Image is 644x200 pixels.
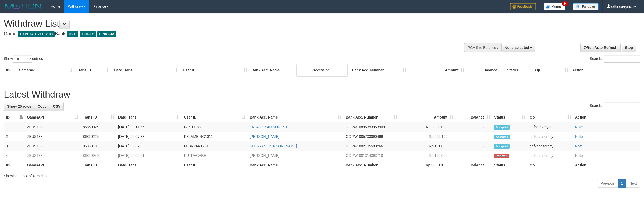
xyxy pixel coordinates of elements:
span: Accepted [494,135,510,139]
a: Stop [622,43,636,52]
th: Trans ID: activate to sort column ascending [81,113,116,122]
th: Action [573,160,640,170]
td: Rp 151,000 [399,141,455,151]
div: Showing 1 to 4 of 4 entries [4,171,640,178]
a: 1 [618,179,626,188]
th: Status [492,160,528,170]
a: Note [575,153,583,158]
th: Op: activate to sort column ascending [528,113,573,122]
td: ZEUS138 [25,122,81,132]
th: Game/API: activate to sort column ascending [25,113,81,122]
span: CSV [53,104,60,108]
button: None selected [501,43,536,52]
td: 86860191 [81,141,116,151]
span: Accepted [494,125,510,130]
th: ID [4,66,17,75]
div: Processing... [296,64,348,77]
span: Accepted [494,144,510,149]
span: OVO [67,31,78,37]
td: - [455,151,492,160]
span: GOPAY [346,125,358,129]
th: Game/API [17,66,75,75]
span: GOPAY [346,153,358,158]
th: Rp 3.501.100 [399,160,455,170]
td: aafhemsreyoun [528,122,573,132]
span: LINKAJA [97,31,116,37]
th: Op [528,160,573,170]
td: 86860225 [81,132,116,141]
span: None selected [505,46,529,50]
td: [DATE] 00:07:03 [116,141,182,151]
a: FEBRYAN [PERSON_NAME] [250,144,297,148]
span: 34 [562,1,568,6]
span: Copy [38,104,47,108]
td: 86860024 [81,122,116,132]
td: GESTI188 [182,122,248,132]
td: aafkhaosorphy [528,151,573,160]
img: Button%20Memo.svg [544,3,565,10]
span: GOPAY [346,134,358,139]
td: ZEUS138 [25,151,81,160]
h4: Game: Bank: [4,31,424,37]
td: 3 [4,141,25,151]
td: FEBRYAN1701 [182,141,248,151]
select: Showentries [13,55,32,63]
input: Search: [604,55,640,63]
img: panduan.png [573,3,599,10]
th: Balance: activate to sort column ascending [455,113,492,122]
h1: Withdraw List [4,19,424,29]
td: - [455,132,492,141]
td: Rp 3,000,000 [399,122,455,132]
th: Game/API [25,160,81,170]
th: User ID: activate to sort column ascending [182,113,248,122]
div: PGA Site Balance / [464,43,501,52]
th: Balance [455,160,492,170]
td: aafkhaosorphy [528,132,573,141]
td: 86859949 [81,151,116,160]
a: Note [575,144,583,148]
a: Note [575,125,583,129]
a: Previous [597,179,618,188]
a: Show 25 rows [4,102,34,111]
span: OXPLAY > ZEUS138 [18,31,55,37]
td: Rp 150,000 [399,151,455,160]
th: Bank Acc. Number [350,66,408,75]
th: Bank Acc. Number: activate to sort column ascending [344,113,399,122]
td: [DATE] 00:02:51 [116,151,182,160]
td: aafkhaosorphy [528,141,573,151]
th: Date Trans. [116,160,182,170]
h1: Latest Withdraw [4,89,640,100]
th: User ID [181,66,250,75]
td: - [455,141,492,151]
th: Trans ID [75,66,112,75]
span: Show 25 rows [7,104,31,108]
span: Copy 085703090499 to clipboard [359,134,383,139]
a: Copy [34,102,50,111]
th: Trans ID [81,160,116,170]
th: Bank Acc. Name [250,66,350,75]
span: Copy 0895393953909 to clipboard [359,125,385,129]
label: Search: [590,102,640,110]
td: [DATE] 00:11:45 [116,122,182,132]
a: CSV [50,102,64,111]
td: [DATE] 00:07:33 [116,132,182,141]
th: Amount: activate to sort column ascending [399,113,455,122]
input: Search: [604,102,640,110]
label: Search: [590,55,640,63]
th: Bank Acc. Name [248,160,344,170]
th: Status: activate to sort column ascending [492,113,528,122]
span: Rejected [494,154,509,158]
th: Bank Acc. Number [344,160,399,170]
th: Date Trans.: activate to sort column ascending [116,113,182,122]
td: 4 [4,151,25,160]
td: ZEUS138 [25,132,81,141]
a: [PERSON_NAME] [250,153,279,158]
th: ID [4,160,25,170]
img: Feedback.jpg [510,3,536,10]
a: Note [575,134,583,139]
th: Date Trans. [112,66,181,75]
td: PUTRAGABE [182,151,248,160]
th: Amount [408,66,466,75]
span: GOPAY [80,31,96,37]
th: Op [533,66,570,75]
